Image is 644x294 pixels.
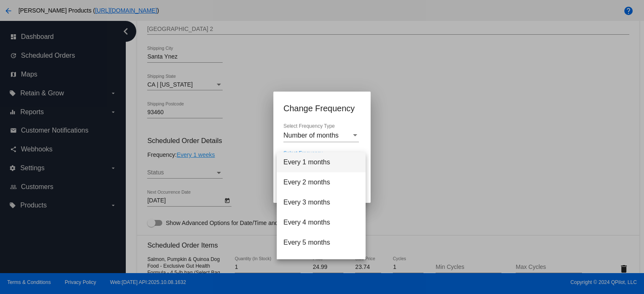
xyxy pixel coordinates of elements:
span: Every 1 months [283,152,359,172]
span: Every 5 months [283,233,359,253]
span: Every 3 months [283,192,359,212]
span: Every 4 months [283,212,359,233]
span: Every 6 months [283,253,359,273]
span: Every 2 months [283,172,359,192]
